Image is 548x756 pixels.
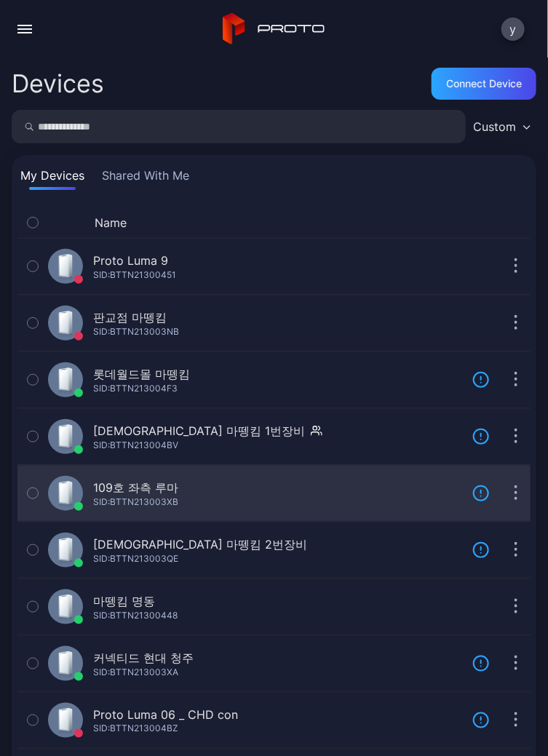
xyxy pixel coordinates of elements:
[93,269,176,281] div: SID: BTTN21300451
[501,214,531,231] div: Options
[446,78,522,89] div: Connect device
[93,326,179,338] div: SID: BTTN213003NB
[93,439,178,451] div: SID: BTTN213004BV
[12,71,104,97] h2: Devices
[93,422,305,439] div: [DEMOGRAPHIC_DATA] 마뗑킴 1번장비
[93,496,178,508] div: SID: BTTN213003XB
[17,167,87,190] button: My Devices
[93,365,190,383] div: 롯데월드몰 마뗑킴
[93,553,178,565] div: SID: BTTN213003QE
[466,110,536,143] button: Custom
[93,610,178,621] div: SID: BTTN21300448
[93,723,178,735] div: SID: BTTN213004BZ
[93,383,178,394] div: SID: BTTN213004F3
[93,649,194,667] div: 커넥티드 현대 청주
[93,592,155,610] div: 마뗑킴 명동
[93,252,168,269] div: Proto Luma 9
[93,706,238,723] div: Proto Luma 06 _ CHD con
[99,167,192,190] button: Shared With Me
[93,309,167,326] div: 판교점 마뗑킴
[432,68,536,100] button: Connect device
[95,214,127,231] button: Name
[93,479,178,496] div: 109호 좌측 루마
[473,119,516,134] div: Custom
[93,536,307,553] div: [DEMOGRAPHIC_DATA] 마뗑킴 2번장비
[501,17,525,41] button: y
[93,667,178,678] div: SID: BTTN213003XA
[466,214,484,231] div: Update Device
